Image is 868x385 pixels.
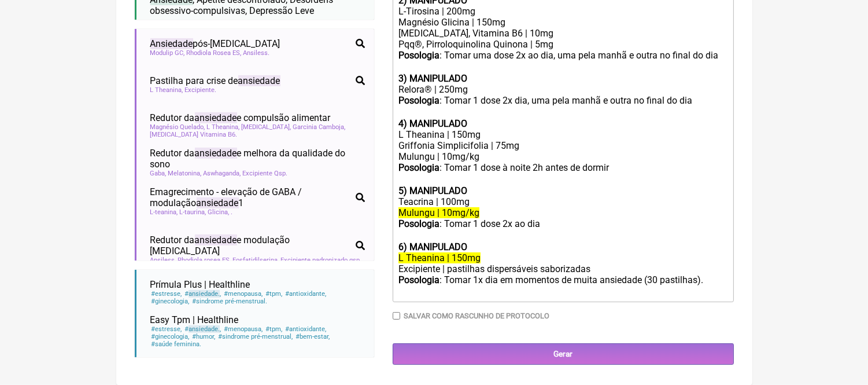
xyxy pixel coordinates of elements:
label: Salvar como rascunho de Protocolo [404,311,549,320]
div: [MEDICAL_DATA], Vitamina B6 | 10mg [398,28,727,39]
span: Rhodiola Rosea ES [187,49,242,57]
strong: Posologia [398,218,439,229]
strong: 4) MANIPULADO [398,118,467,129]
span: Excipiente Qsp [243,170,288,177]
span: Rhodiola rosea ES [178,256,231,264]
strong: 5) MANIPULADO [398,185,467,196]
div: : Tomar 1x dia em momentos de muita ansiedade (30 pastilhas). ㅤ [398,274,727,298]
div: : Tomar 1 dose 2x ao dia ㅤ [398,218,727,241]
span: estresse [150,325,182,333]
input: Gerar [393,343,734,365]
span: Ansiedade [150,38,193,49]
span: Redutor da e modulação [MEDICAL_DATA] [150,234,351,256]
span: ansiedade [197,197,239,208]
span: Easy Tpm | Healthline [150,314,239,325]
div: Magnésio Glicina | 150mg [398,17,727,28]
span: humor [191,333,216,340]
span: ansiedade [189,325,220,333]
span: L Theanina [207,123,240,131]
span: L-teanina [150,208,178,216]
span: Gaba [150,170,167,177]
span: Redutor da e compulsão alimentar [150,112,331,123]
span: sindrome pré-menstrual [191,298,268,305]
span: Aswhaganda [204,170,241,177]
strong: Posologia [398,95,439,106]
span: ansiedade [195,148,237,159]
div: L-Tirosina | 200mg [398,6,727,17]
span: menopausa [223,290,263,298]
span: ansiedade [238,75,280,86]
div: Excipiente | pastilhas dispersáveis saborizadas [398,263,727,274]
del: L Theanina | 150mg [398,252,481,263]
div: : Tomar 1 dose à noite 2h antes de dormir ㅤ [398,162,727,185]
strong: Posologia [398,274,439,285]
span: Excipiente [185,86,217,94]
strong: Posologia [398,162,439,173]
span: Ansiless [243,49,270,57]
span: ansiedade [195,234,237,245]
span: Modulip GC [150,49,185,57]
span: ginecologia [150,333,190,340]
span: Garcinia Camboja [293,123,346,131]
span: L Theanina [150,86,183,94]
span: pós-[MEDICAL_DATA] [150,38,280,49]
span: sindrome pré-menstrual [217,333,293,340]
span: antioxidante [285,290,327,298]
span: Magnésio Quelado [150,123,205,131]
span: ansiedade [189,290,220,298]
div: L Theanina | 150mg [398,129,727,140]
span: L-taurina [180,208,206,216]
span: [MEDICAL_DATA] [242,123,291,131]
span: [MEDICAL_DATA] Vitamina B6 [150,131,238,138]
div: : Tomar 1 dose 2x dia, uma pela manhã e outra no final do dia ㅤ [398,95,727,118]
div: Griffonia Simplicifolia | 75mg [398,140,727,151]
span: Pastilha para crise de [150,75,280,86]
span: Fosfatidilserina [233,256,279,264]
div: Mulungu | 10mg/kg [398,151,727,162]
strong: 6) MANIPULADO [398,241,467,252]
strong: Posologia [398,50,439,61]
span: saúde feminina [150,340,202,348]
span: bem-estar [295,333,330,340]
div: : Tomar uma dose 2x ao dia, uma pela manhã e outra no final do dia ㅤ [398,50,727,73]
div: Relora® | 250mg [398,84,727,95]
span: ginecologia [150,298,190,305]
div: Pqq®, Pirroloquinolina Quinona | 5mg [398,39,727,50]
span: estresse [150,290,182,298]
strong: 3) MANIPULADO [398,73,467,84]
del: Mulungu | 10mg/kg [398,207,479,218]
span: antioxidante [285,325,327,333]
span: menopausa [223,325,263,333]
span: ansiedade [195,112,237,123]
span: Emagrecimento - elevação de GABA / modulação 1 [150,186,351,208]
span: tpm [265,325,283,333]
span: tpm [265,290,283,298]
span: Excipiente padronizado qsp [281,256,362,264]
span: Melatonina [168,170,202,177]
span: Redutor da e melhora da qualidade do sono [150,148,365,170]
div: Teacrina | 100mg [398,196,727,207]
span: Ansiless [150,256,176,264]
span: Glicina [208,208,230,216]
span: Prímula Plus | Healthline [150,279,250,290]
